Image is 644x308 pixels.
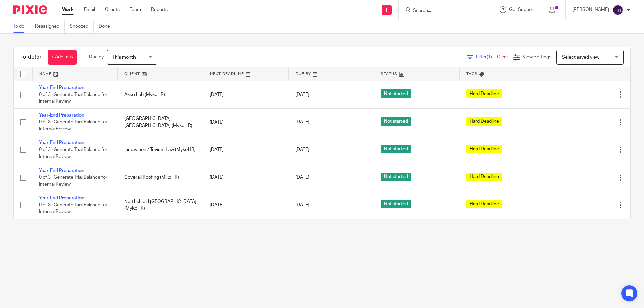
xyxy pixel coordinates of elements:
[523,55,551,59] span: View Settings
[381,200,411,208] span: Not started
[105,6,120,13] a: Clients
[118,136,203,164] td: Innovation / Trivium Law (MykoHR)
[89,54,104,60] p: Due by
[381,89,411,98] span: Not started
[509,7,535,12] span: Get Support
[572,6,609,13] p: [PERSON_NAME]
[381,173,411,181] span: Not started
[99,20,115,33] a: Done
[476,55,497,59] span: Filter
[612,5,623,15] img: svg%3E
[466,117,502,126] span: Hard Deadline
[39,175,107,187] span: 0 of 3 · Generate Trial Balance for Internal Review
[295,147,309,152] span: [DATE]
[381,145,411,153] span: Not started
[20,54,41,61] h1: To do
[203,81,288,108] td: [DATE]
[118,81,203,108] td: Akso Lab (MykoHR)
[203,108,288,136] td: [DATE]
[39,196,84,200] a: Year-End Preparation
[70,20,94,33] a: Snoozed
[112,55,136,60] span: This month
[39,203,107,214] span: 0 of 3 · Generate Trial Balance for Internal Review
[39,147,107,159] span: 0 of 3 · Generate Trial Balance for Internal Review
[39,85,84,90] a: Year-End Preparation
[466,173,502,181] span: Hard Deadline
[84,6,95,13] a: Email
[295,92,309,97] span: [DATE]
[39,168,84,173] a: Year-End Preparation
[39,140,84,145] a: Year-End Preparation
[39,120,107,132] span: 0 of 3 · Generate Trial Balance for Internal Review
[118,191,203,219] td: Northshield [GEOGRAPHIC_DATA] (MykoHR)
[118,108,203,136] td: [GEOGRAPHIC_DATA] [GEOGRAPHIC_DATA] (MykoHR)
[466,89,502,98] span: Hard Deadline
[39,113,84,118] a: Year-End Preparation
[13,20,30,33] a: To do
[295,120,309,125] span: [DATE]
[130,6,141,13] a: Team
[48,50,77,65] a: + Add task
[466,200,502,208] span: Hard Deadline
[466,72,478,76] span: Tags
[118,164,203,191] td: Coverall Roofing (MikoHR)
[295,203,309,207] span: [DATE]
[562,55,599,60] span: Select saved view
[13,5,47,14] img: Pixie
[35,54,41,60] span: (5)
[203,164,288,191] td: [DATE]
[412,8,473,14] input: Search
[295,175,309,180] span: [DATE]
[381,117,411,126] span: Not started
[203,136,288,164] td: [DATE]
[497,55,508,59] a: Clear
[487,55,492,59] span: (1)
[466,145,502,153] span: Hard Deadline
[62,6,74,13] a: Work
[35,20,65,33] a: Reassigned
[151,6,168,13] a: Reports
[203,191,288,219] td: [DATE]
[39,92,107,104] span: 0 of 3 · Generate Trial Balance for Internal Review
